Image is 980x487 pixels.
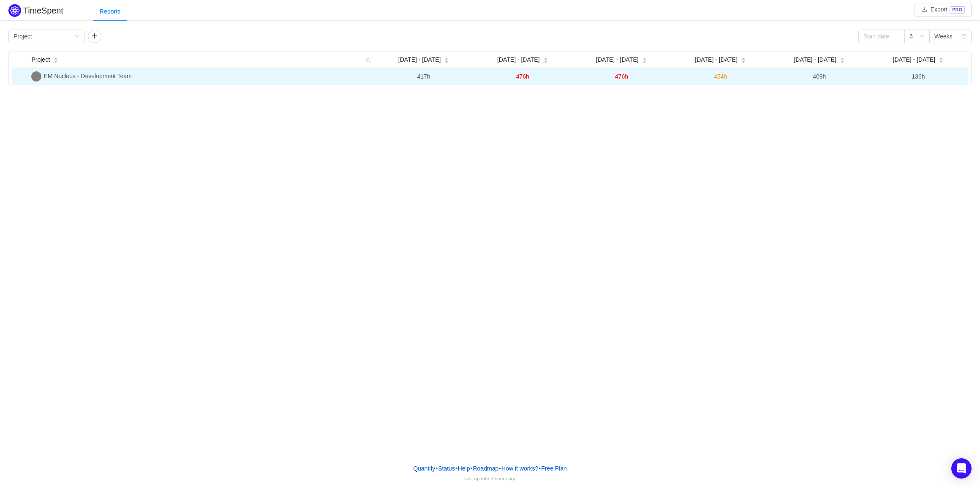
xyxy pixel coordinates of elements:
img: EN [31,71,41,82]
i: icon: calendar [961,34,966,40]
div: Sort [741,56,746,62]
a: Quantify [413,462,436,475]
img: Quantify logo [8,4,21,17]
div: Sort [53,56,58,62]
i: icon: search [362,52,374,68]
input: Start date [858,30,905,43]
span: [DATE] - [DATE] [695,55,738,64]
span: 476h [516,73,529,80]
button: icon: downloadExportPRO [915,3,972,16]
i: icon: down [920,34,925,40]
div: Sort [840,56,845,62]
i: icon: caret-down [54,60,58,62]
i: icon: caret-down [444,60,449,62]
span: 454h [714,73,727,80]
i: icon: caret-down [741,60,746,62]
span: Last update: [463,476,517,481]
i: icon: down [74,34,79,40]
div: 6 [909,30,913,43]
i: icon: caret-up [939,57,944,59]
span: 476h [615,73,628,80]
span: 409h [813,73,826,80]
button: icon: plus [88,30,101,43]
a: Help [457,462,471,475]
div: Sort [444,56,449,62]
div: Open Intercom Messenger [951,458,972,479]
span: 136h [912,73,925,80]
i: icon: caret-up [741,57,746,59]
i: icon: caret-up [444,57,449,59]
i: icon: caret-down [642,60,647,62]
span: [DATE] - [DATE] [893,55,936,64]
span: • [471,465,473,472]
div: Reports [93,2,127,21]
div: Sort [543,56,548,62]
button: How it works? [501,462,539,475]
span: • [499,465,501,472]
span: [DATE] - [DATE] [794,55,836,64]
div: Project [14,30,32,43]
div: Weeks [934,30,953,43]
a: Status [438,462,455,475]
span: 3 hours ago [490,476,517,481]
span: [DATE] - [DATE] [497,55,540,64]
i: icon: caret-down [840,60,845,62]
span: [DATE] - [DATE] [596,55,639,64]
h2: TimeSpent [23,6,63,15]
i: icon: caret-down [939,60,944,62]
i: icon: caret-down [543,60,548,62]
span: • [455,465,457,472]
a: Roadmap [473,462,499,475]
span: • [436,465,438,472]
span: Project [31,55,50,64]
i: icon: caret-up [543,57,548,59]
span: • [539,465,541,472]
i: icon: caret-up [840,57,845,59]
div: Sort [939,56,944,62]
i: icon: caret-up [642,57,647,59]
div: Sort [642,56,647,62]
i: icon: caret-up [54,57,58,59]
span: [DATE] - [DATE] [398,55,441,64]
span: 417h [417,73,430,80]
span: EM Nucleus - Development Team [44,73,131,79]
button: Free Plan [541,462,567,475]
